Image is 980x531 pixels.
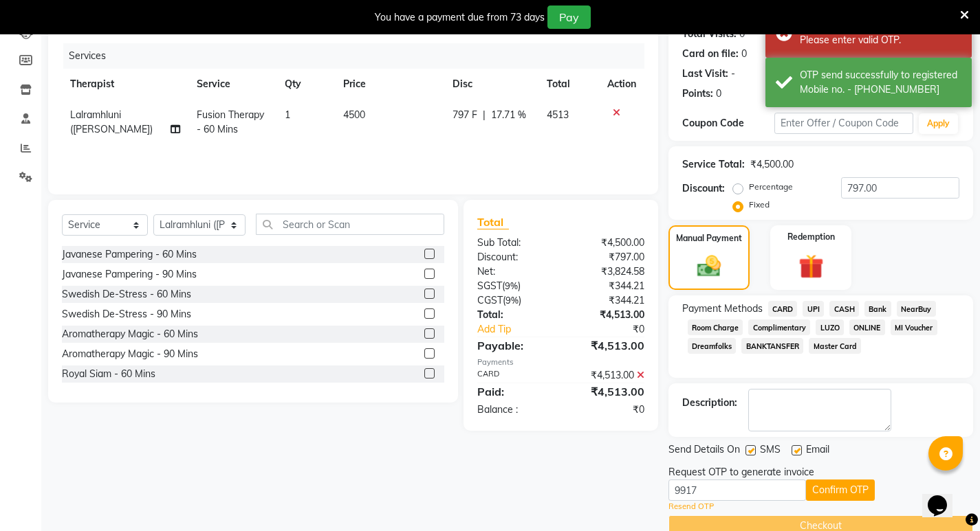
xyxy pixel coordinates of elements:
[188,69,276,100] th: Service
[560,403,654,417] div: ₹0
[922,476,966,517] iframe: chat widget
[467,322,576,337] a: Add Tip
[444,69,538,100] th: Disc
[62,347,198,361] div: Aromatherapy Magic - 90 Mins
[668,465,814,479] div: Request OTP to generate invoice
[560,236,654,250] div: ₹4,500.00
[800,33,961,47] div: Please enter valid OTP.
[285,109,290,121] span: 1
[477,215,509,229] span: Total
[560,368,654,383] div: ₹4,513.00
[768,301,798,317] span: CARD
[682,116,774,131] div: Coupon Code
[343,109,365,121] span: 4500
[62,287,191,302] div: Swedish De-Stress - 60 Mins
[538,69,599,100] th: Total
[891,319,937,335] span: MI Voucher
[688,338,737,354] span: Dreamfolks
[62,247,197,262] div: Javanese Pampering - 60 Mins
[749,199,770,211] label: Fixed
[560,308,654,322] div: ₹4,513.00
[787,231,835,243] label: Redemption
[682,181,725,196] div: Discount:
[467,403,560,417] div: Balance :
[62,367,155,381] div: Royal Siam - 60 Mins
[668,442,740,460] span: Send Details On
[809,338,861,354] span: Master Card
[62,267,197,282] div: Javanese Pampering - 90 Mins
[897,301,936,317] span: NearBuy
[682,396,737,410] div: Description:
[335,69,444,100] th: Price
[560,264,654,279] div: ₹3,824.58
[829,301,859,317] span: CASH
[791,251,831,282] img: _gift.svg
[750,157,794,172] div: ₹4,500.00
[505,295,519,306] span: 9%
[806,479,875,501] button: Confirm OTP
[682,67,728,81] div: Last Visit:
[467,264,560,279] div: Net:
[668,479,806,501] input: Enter OTP
[467,383,560,400] div: Paid:
[599,69,644,100] th: Action
[919,113,958,134] button: Apply
[560,293,654,308] div: ₹344.21
[547,109,569,121] span: 4513
[467,250,560,264] div: Discount:
[690,253,728,280] img: _cash.svg
[682,47,739,61] div: Card on file:
[749,181,793,193] label: Percentage
[560,279,654,293] div: ₹344.21
[491,108,526,122] span: 17.71 %
[849,319,885,335] span: ONLINE
[197,109,264,135] span: Fusion Therapy - 60 Mins
[688,319,743,335] span: Room Charge
[63,43,655,69] div: Services
[467,236,560,250] div: Sub Total:
[682,302,763,316] span: Payment Methods
[483,108,486,122] span: |
[864,301,891,317] span: Bank
[800,68,961,97] div: OTP send successfully to registered Mobile no. - 17328593414
[803,301,824,317] span: UPI
[682,87,713,101] div: Points:
[467,279,560,293] div: ( )
[467,337,560,354] div: Payable:
[62,327,198,341] div: Aromatherapy Magic - 60 Mins
[731,67,735,81] div: -
[453,108,477,122] span: 797 F
[560,337,654,354] div: ₹4,513.00
[774,113,913,134] input: Enter Offer / Coupon Code
[560,383,654,400] div: ₹4,513.00
[560,250,654,264] div: ₹797.00
[760,442,781,460] span: SMS
[547,5,591,29] button: Pay
[576,322,655,337] div: ₹0
[806,442,829,460] span: Email
[467,368,560,383] div: CARD
[477,280,502,292] span: SGST
[816,319,844,335] span: LUZO
[668,501,714,512] a: Resend OTP
[505,280,518,291] span: 9%
[276,69,335,100] th: Qty
[70,109,153,135] span: Lalramhluni ([PERSON_NAME])
[256,214,444,235] input: Search or Scan
[375,10,545,25] div: You have a payment due from 73 days
[716,87,721,101] div: 0
[467,308,560,322] div: Total:
[62,307,191,321] div: Swedish De-Stress - 90 Mins
[741,338,803,354] span: BANKTANSFER
[748,319,810,335] span: Complimentary
[741,47,747,61] div: 0
[676,232,742,245] label: Manual Payment
[682,157,745,172] div: Service Total:
[477,294,503,306] span: CGST
[477,357,644,368] div: Payments
[467,293,560,308] div: ( )
[62,69,188,100] th: Therapist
